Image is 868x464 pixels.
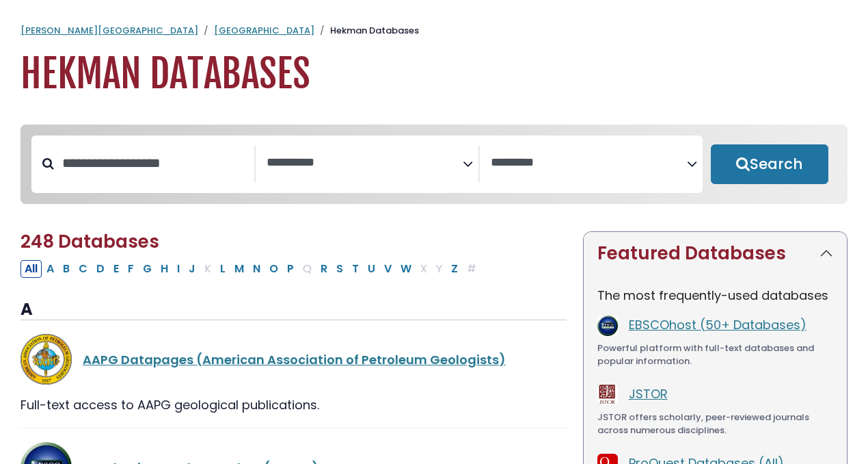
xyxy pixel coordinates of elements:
button: Filter Results B [59,260,74,278]
button: Filter Results C [74,260,92,278]
h1: Hekman Databases [21,51,847,97]
button: Filter Results L [216,260,230,278]
li: Hekman Databases [314,24,419,38]
button: Filter Results U [364,260,379,278]
button: Filter Results V [380,260,396,278]
button: Filter Results T [348,260,363,278]
button: Filter Results P [283,260,298,278]
button: Filter Results R [316,260,331,278]
input: Search database by title or keyword [54,152,254,175]
div: JSTOR offers scholarly, peer-reviewed journals across numerous disciplines. [597,411,833,437]
button: Filter Results G [139,260,156,278]
textarea: Search [491,156,687,170]
button: Filter Results Z [447,260,462,278]
div: Powerful platform with full-text databases and popular information. [597,341,833,368]
button: Filter Results D [92,260,109,278]
button: Filter Results W [396,260,416,278]
button: Filter Results J [185,260,200,278]
a: EBSCOhost (50+ Databases) [629,316,806,333]
div: Full-text access to AAPG geological publications. [21,396,567,414]
a: AAPG Datapages (American Association of Petroleum Geologists) [83,351,506,368]
button: Filter Results N [249,260,265,278]
button: Filter Results O [265,260,282,278]
h3: A [21,300,567,320]
button: Filter Results F [124,260,138,278]
button: Filter Results A [42,260,58,278]
button: Submit for Search Results [711,144,828,184]
button: All [21,260,42,278]
a: [PERSON_NAME][GEOGRAPHIC_DATA] [21,24,198,37]
button: Filter Results I [173,260,184,278]
nav: breadcrumb [21,24,847,38]
button: Filter Results H [157,260,172,278]
span: 248 Databases [21,229,159,254]
button: Filter Results E [109,260,123,278]
div: Alpha-list to filter by first letter of database name [21,259,482,276]
a: [GEOGRAPHIC_DATA] [214,24,314,37]
textarea: Search [267,156,463,170]
a: JSTOR [629,385,668,402]
p: The most frequently-used databases [597,286,833,305]
button: Filter Results M [230,260,248,278]
button: Featured Databases [584,232,847,275]
nav: Search filters [21,125,847,204]
button: Filter Results S [332,260,347,278]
